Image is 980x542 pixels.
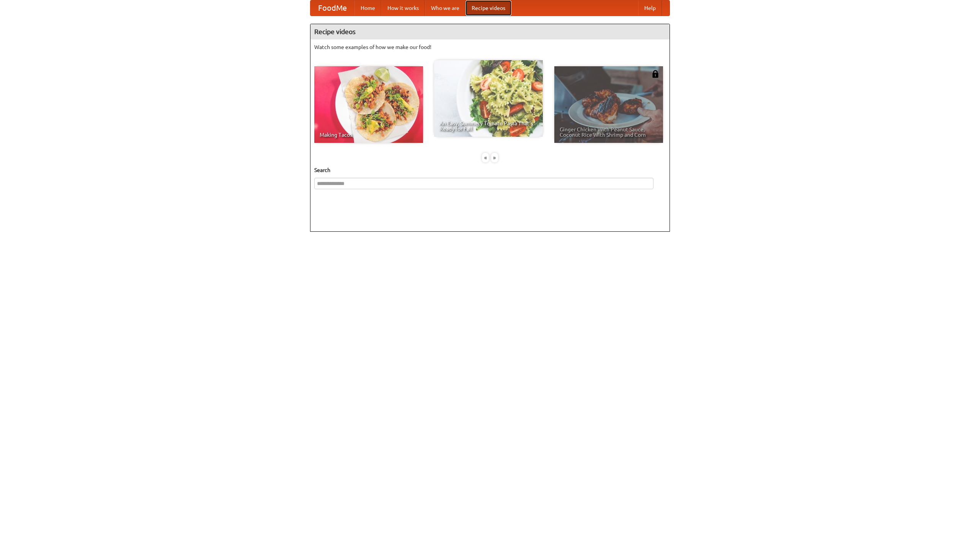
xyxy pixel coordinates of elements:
a: Making Tacos [314,66,423,143]
a: Who we are [425,0,465,16]
span: An Easy, Summery Tomato Pasta That's Ready for Fall [439,121,537,131]
div: » [491,153,498,162]
a: Help [638,0,662,16]
a: An Easy, Summery Tomato Pasta That's Ready for Fall [434,60,543,137]
span: Making Tacos [320,132,418,138]
img: 483408.png [652,70,659,78]
p: Watch some examples of how we make our food! [314,43,666,51]
a: How it works [381,0,425,16]
h4: Recipe videos [310,24,670,39]
div: « [482,153,489,162]
h5: Search [314,166,666,174]
a: Recipe videos [465,0,511,16]
a: Home [354,0,381,16]
a: FoodMe [310,0,354,16]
